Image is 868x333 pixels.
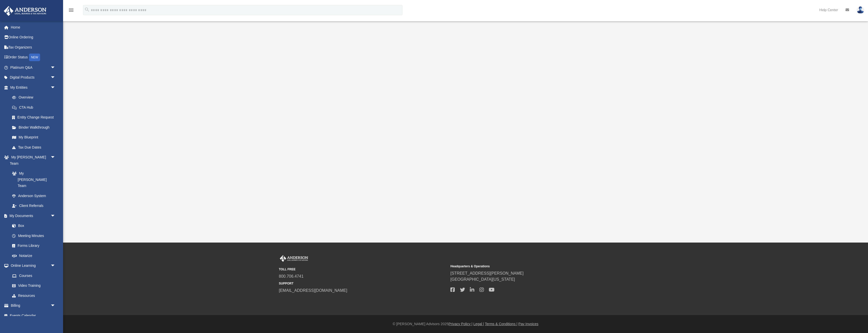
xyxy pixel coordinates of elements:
[50,152,61,163] span: arrow_drop_down
[4,22,63,32] a: Home
[50,73,61,83] span: arrow_drop_down
[4,261,61,271] a: Online Learningarrow_drop_down
[279,281,447,286] small: SUPPORT
[50,301,61,311] span: arrow_drop_down
[450,264,618,269] small: Headquarters & Operations
[518,322,538,326] a: Pay Invoices
[485,322,518,326] a: Terms & Conditions |
[450,277,515,281] a: [GEOGRAPHIC_DATA][US_STATE]
[4,73,63,83] a: Digital Productsarrow_drop_down
[7,191,61,201] a: Anderson System
[50,261,61,271] span: arrow_drop_down
[4,152,61,169] a: My [PERSON_NAME] Teamarrow_drop_down
[7,251,61,261] a: Notarize
[7,241,58,251] a: Forms Library
[7,221,58,231] a: Box
[7,132,61,142] a: My Blueprint
[4,32,63,42] a: Online Ordering
[4,52,63,63] a: Order StatusNEW
[4,82,63,92] a: My Entitiesarrow_drop_down
[7,271,61,281] a: Courses
[84,7,90,12] i: search
[279,274,304,278] a: 800.706.4741
[7,122,63,132] a: Binder Walkthrough
[4,211,61,221] a: My Documentsarrow_drop_down
[63,321,868,327] div: © [PERSON_NAME] Advisors 2025
[7,142,63,152] a: Tax Due Dates
[857,6,864,14] img: User Pic
[7,169,58,191] a: My [PERSON_NAME] Team
[4,42,63,52] a: Tax Organizers
[7,112,63,123] a: Entity Change Request
[4,62,63,73] a: Platinum Q&Aarrow_drop_down
[450,271,524,275] a: [STREET_ADDRESS][PERSON_NAME]
[50,62,61,73] span: arrow_drop_down
[7,102,63,112] a: CTA Hub
[7,281,58,291] a: Video Training
[7,201,61,211] a: Client Referrals
[68,7,74,13] i: menu
[4,311,63,321] a: Events Calendar
[7,291,61,301] a: Resources
[29,54,40,61] div: NEW
[7,231,61,241] a: Meeting Minutes
[4,301,63,311] a: Billingarrow_drop_down
[7,92,63,103] a: Overview
[473,322,484,326] a: Legal |
[2,6,48,16] img: Anderson Advisors Platinum Portal
[279,255,309,262] img: Anderson Advisors Platinum Portal
[279,288,347,293] a: [EMAIL_ADDRESS][DOMAIN_NAME]
[68,10,74,13] a: menu
[449,322,473,326] a: Privacy Policy |
[279,267,447,272] small: TOLL FREE
[50,211,61,221] span: arrow_drop_down
[50,82,61,93] span: arrow_drop_down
